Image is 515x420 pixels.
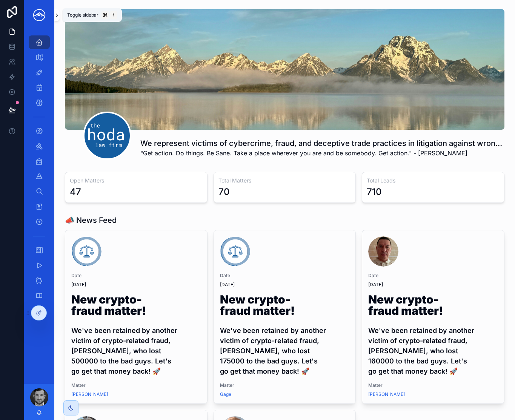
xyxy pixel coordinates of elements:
h4: We've been retained by another victim of crypto-related fraud, [PERSON_NAME], who lost 175000 to ... [220,325,350,376]
span: Matter [220,382,350,388]
h1: New crypto-fraud matter! [220,294,350,319]
span: Date [71,273,201,279]
a: Gage [220,391,231,397]
a: [PERSON_NAME] [71,391,108,397]
div: 710 [367,186,382,198]
h1: New crypto-fraud matter! [368,294,498,319]
span: "Get action. Do things. Be Sane. Take a place wherever you are and be somebody. Get action." - [P... [140,149,504,158]
h4: We've been retained by another victim of crypto-related fraud, [PERSON_NAME], who lost 500000 to ... [71,325,201,376]
span: Matter [368,382,498,388]
span: Date [368,273,498,279]
span: Toggle sidebar [67,12,98,18]
span: [DATE] [220,282,350,288]
img: App logo [30,9,48,21]
h4: We've been retained by another victim of crypto-related fraud, [PERSON_NAME], who lost 160000 to ... [368,325,498,376]
a: [PERSON_NAME] [368,391,405,397]
div: 47 [70,186,81,198]
span: \ [111,12,117,18]
h3: Total Leads [367,177,500,184]
span: [DATE] [368,282,498,288]
div: 70 [218,186,230,198]
h1: New crypto-fraud matter! [71,294,201,319]
h3: Total Matters [218,177,351,184]
h3: Open Matters [70,177,203,184]
span: Matter [71,382,201,388]
div: scrollable content [24,30,54,327]
span: Date [220,273,350,279]
span: [DATE] [71,282,201,288]
h1: We represent victims of cybercrime, fraud, and deceptive trade practices in litigation against wr... [140,138,504,149]
h1: 📣 News Feed [65,215,117,225]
